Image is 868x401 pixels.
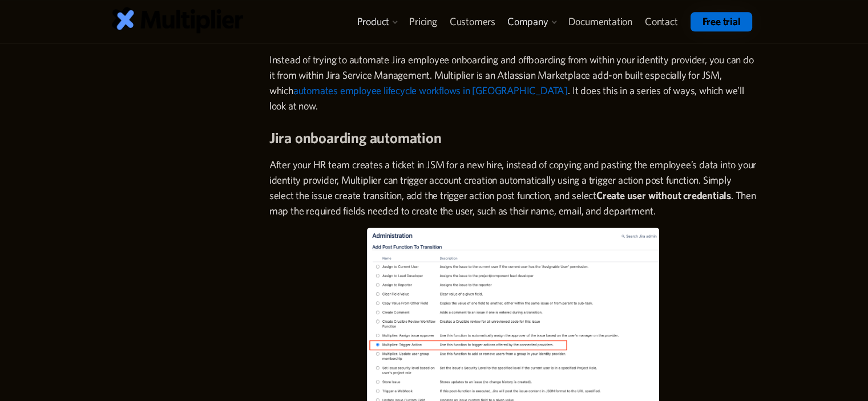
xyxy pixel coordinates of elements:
[293,84,568,96] a: automates employee lifecycle workflows in [GEOGRAPHIC_DATA]
[691,12,752,31] a: Free trial
[351,12,403,31] div: Product
[502,12,562,31] div: Company
[562,12,638,31] a: Documentation
[357,15,389,29] div: Product
[639,12,684,31] a: Contact
[507,15,548,29] div: Company
[269,52,757,114] p: Instead of trying to automate Jira employee onboarding and offboarding from within your identity ...
[596,189,731,201] strong: Create user without credentials
[269,157,757,218] p: After your HR team creates a ticket in JSM for a new hire, instead of copying and pasting the emp...
[403,12,443,31] a: Pricing
[269,127,757,148] h3: Jira onboarding automation
[443,12,502,31] a: Customers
